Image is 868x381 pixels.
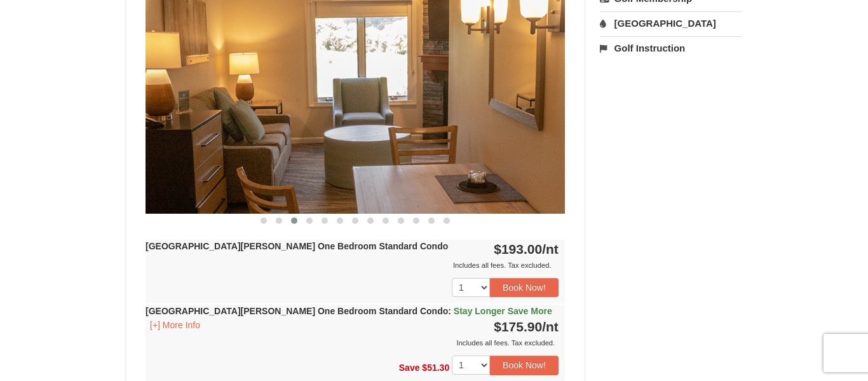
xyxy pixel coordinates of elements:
[490,278,559,297] button: Book Now!
[146,241,448,251] strong: [GEOGRAPHIC_DATA][PERSON_NAME] One Bedroom Standard Condo
[600,11,742,35] a: [GEOGRAPHIC_DATA]
[494,319,542,334] span: $175.90
[146,318,205,332] button: [+] More Info
[494,242,559,256] strong: $193.00
[542,319,559,334] span: /nt
[146,306,552,316] strong: [GEOGRAPHIC_DATA][PERSON_NAME] One Bedroom Standard Condo
[542,242,559,256] span: /nt
[454,306,552,316] span: Stay Longer Save More
[146,259,559,272] div: Includes all fees. Tax excluded.
[146,336,559,349] div: Includes all fees. Tax excluded.
[399,363,420,373] span: Save
[600,36,742,60] a: Golf Instruction
[448,306,451,316] span: :
[422,363,449,373] span: $51.30
[490,356,559,375] button: Book Now!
